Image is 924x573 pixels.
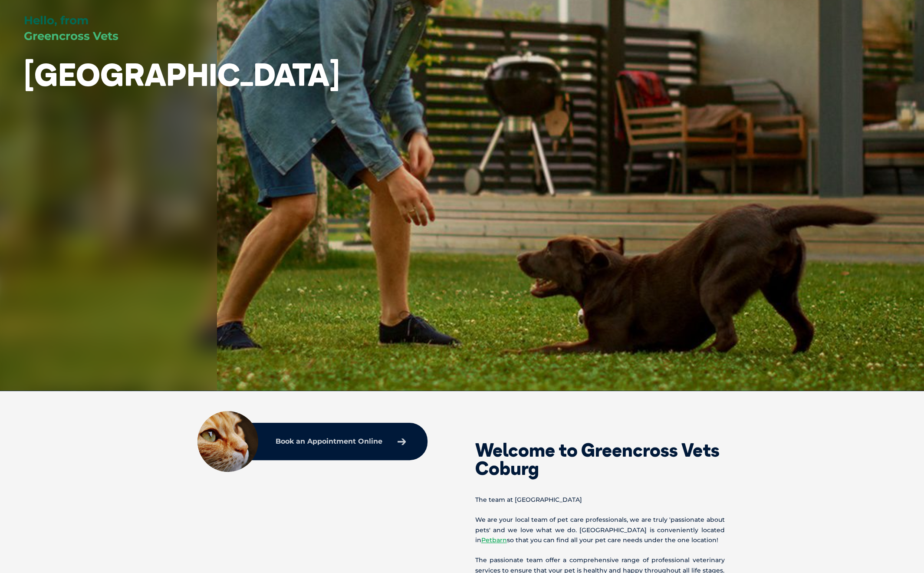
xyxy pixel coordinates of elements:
span: Hello, from [24,13,89,27]
h1: [GEOGRAPHIC_DATA] [24,57,340,92]
p: Book an Appointment Online [276,438,382,445]
a: Petbarn [481,536,507,544]
p: We are your local team of pet care professionals, we are truly 'passionate about pets' and we lov... [475,515,725,545]
h2: Welcome to Greencross Vets Coburg [475,441,725,477]
span: Greencross Vets [24,29,118,43]
a: Book an Appointment Online [271,434,410,449]
button: Search [907,40,916,48]
p: The team at [GEOGRAPHIC_DATA] [475,495,725,505]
